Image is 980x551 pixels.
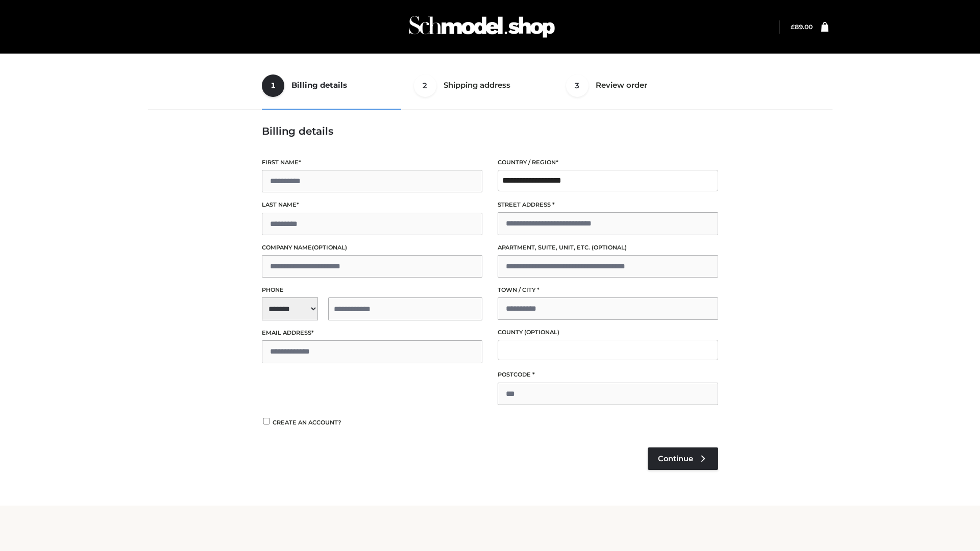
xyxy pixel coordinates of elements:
[524,329,559,336] span: (optional)
[498,328,718,337] label: County
[273,419,341,426] span: Create an account?
[791,23,813,31] a: £89.00
[498,370,718,380] label: Postcode
[658,454,693,463] span: Continue
[498,200,718,210] label: Street address
[498,285,718,295] label: Town / City
[262,243,482,253] label: Company name
[405,7,558,47] img: Schmodel Admin 964
[262,418,271,424] input: Create an account?
[648,447,718,470] a: Continue
[498,158,718,167] label: Country / Region
[791,23,813,31] bdi: 89.00
[262,285,482,295] label: Phone
[262,125,718,137] h3: Billing details
[312,244,347,251] span: (optional)
[498,243,718,253] label: Apartment, suite, unit, etc.
[791,23,795,31] span: £
[262,200,482,210] label: Last name
[592,244,627,251] span: (optional)
[262,158,482,167] label: First name
[262,328,482,338] label: Email address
